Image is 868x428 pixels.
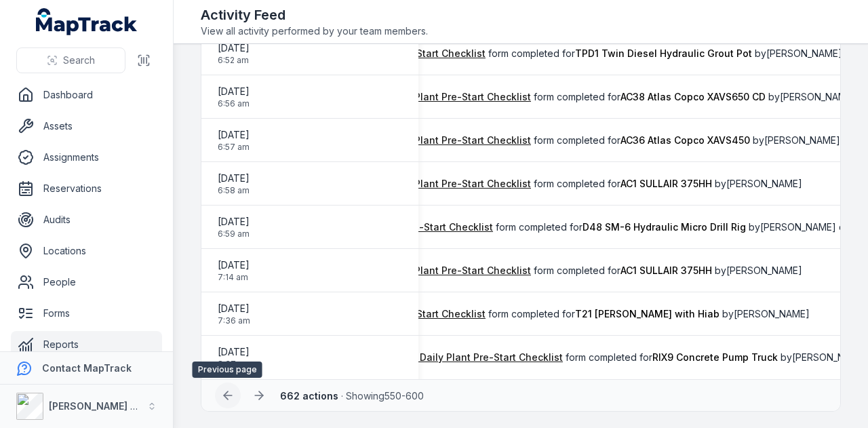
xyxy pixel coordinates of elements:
span: AC1 SULLAIR 375HH [620,178,712,189]
span: 6:52 am [218,55,250,66]
span: 6:56 am [218,98,250,109]
time: 22/08/2025, 6:57:37 am [218,128,250,153]
span: Previous page [193,362,262,378]
span: [DATE] [218,41,250,55]
a: People [11,269,162,296]
span: AC38 Atlas Copco XAVS650 CD [620,91,766,102]
a: Forms [11,300,162,327]
a: Assignments [11,144,162,171]
time: 22/08/2025, 6:52:11 am [218,41,250,66]
time: 22/08/2025, 7:36:59 am [218,302,250,326]
span: · Showing 550 - 600 [280,390,424,402]
button: Search [16,47,125,73]
span: 8:37 am [218,359,250,370]
span: T21 [PERSON_NAME] with Hiab [575,308,719,319]
a: Dashboard [11,81,162,109]
span: form completed for by [PERSON_NAME] [273,264,802,277]
a: Reports [11,331,162,358]
a: Reservations [11,175,162,202]
time: 22/08/2025, 6:59:39 am [218,215,250,239]
span: D48 SM-6 Hydraulic Micro Drill Rig [583,221,746,233]
span: [DATE] [218,258,250,272]
a: MapTrack [36,8,138,35]
strong: [PERSON_NAME] Group [49,400,160,412]
span: [DATE] [218,172,250,185]
span: 7:36 am [218,315,250,326]
span: [DATE] [218,85,250,98]
span: 6:57 am [218,142,250,153]
a: Locations [11,237,162,265]
time: 22/08/2025, 6:58:35 am [218,172,250,196]
span: form completed for by [PERSON_NAME] [273,307,810,321]
span: form completed for by [PERSON_NAME] [273,177,802,191]
h2: Activity Feed [201,5,428,24]
time: 22/08/2025, 7:14:40 am [218,258,250,283]
span: AC36 Atlas Copco XAVS450 [620,134,750,146]
time: 22/08/2025, 8:37:57 am [218,345,250,370]
span: RIX9 Concrete Pump Truck [652,351,778,363]
a: Assets [11,113,162,140]
span: [DATE] [218,302,250,315]
span: 6:58 am [218,185,250,196]
span: [DATE] [218,345,250,359]
span: form completed for by [PERSON_NAME] [273,351,868,364]
span: View all activity performed by your team members. [201,24,428,38]
strong: Contact MapTrack [42,362,132,374]
span: form completed for by [PERSON_NAME] [273,90,856,104]
time: 22/08/2025, 6:56:08 am [218,85,250,109]
span: AC1 SULLAIR 375HH [620,265,712,276]
span: Search [63,54,95,67]
span: 7:14 am [218,272,250,283]
span: form completed for by [PERSON_NAME] [273,47,842,60]
span: TPD1 Twin Diesel Hydraulic Grout Pot [575,47,752,59]
span: [DATE] [218,128,250,142]
span: [DATE] [218,215,250,229]
strong: 662 actions [280,390,338,402]
a: Audits [11,206,162,233]
span: 6:59 am [218,229,250,239]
